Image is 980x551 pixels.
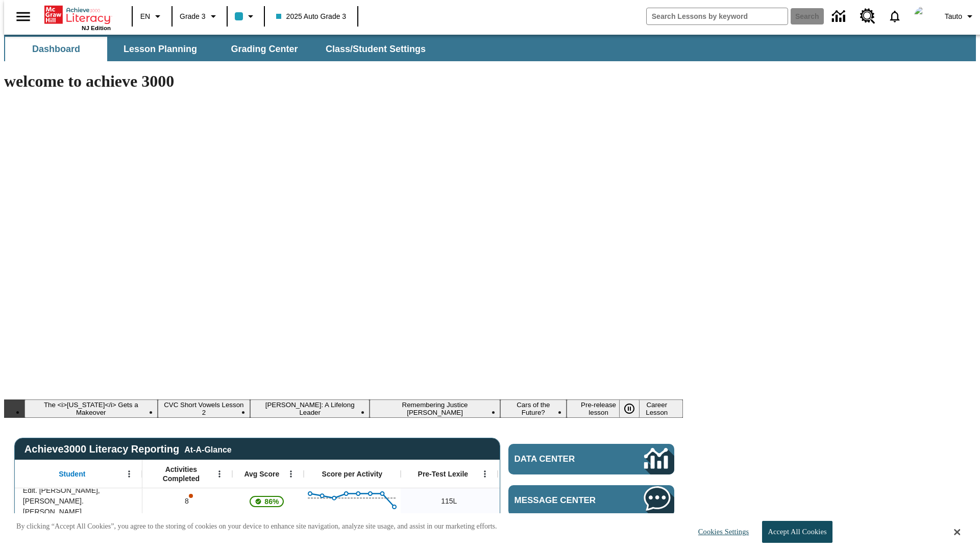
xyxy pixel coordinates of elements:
[121,466,137,482] button: Open Menu
[317,37,434,61] button: Class/Student Settings
[109,37,211,61] button: Lesson Planning
[184,496,191,507] p: 8
[477,466,493,482] button: Open Menu
[213,37,315,61] button: Grading Center
[4,72,683,91] h1: welcome to achieve 3000
[945,11,962,22] span: Tauto
[232,488,304,514] div: , 86%, This student's Average First Try Score 86% is above 75%, Edit. Alberto, Sauto. Alberto
[881,3,908,30] a: Notifications
[326,43,426,55] span: Class/Student Settings
[82,25,111,31] span: NJ Edition
[124,43,197,55] span: Lesson Planning
[854,3,881,30] a: Resource Center, Will open in new tab
[260,492,283,511] span: 86%
[250,399,370,418] button: Slide 3 Dianne Feinstein: A Lifelong Leader
[231,43,298,55] span: Grading Center
[941,7,980,26] button: Profile/Settings
[4,37,435,61] div: SubNavbar
[508,444,674,474] a: Data Center
[619,399,650,418] div: Pause
[8,2,38,32] button: Open side menu
[148,465,215,483] span: Activities Completed
[441,496,457,507] span: 115 Lexile, Edit. Alberto, Sauto. Alberto
[500,399,567,418] button: Slide 5 Cars of the Future?
[908,3,941,30] button: Select a new avatar
[514,454,610,464] span: Data Center
[59,469,85,479] span: Student
[914,6,935,27] img: avatar image
[16,521,497,532] p: By clicking “Accept All Cookies”, you agree to the storing of cookies on your device to enhance s...
[24,399,158,418] button: Slide 1 The <i>Missouri</i> Gets a Makeover
[158,399,251,418] button: Slide 2 CVC Short Vowels Lesson 2
[184,443,231,455] div: At-A-Glance
[567,399,631,418] button: Slide 6 Pre-release lesson
[954,528,960,537] button: Close
[24,443,232,455] span: Achieve3000 Literacy Reporting
[762,521,832,543] button: Accept All Cookies
[176,7,224,26] button: Grade: Grade 3, Select a grade
[283,466,299,482] button: Open Menu
[4,35,976,61] div: SubNavbar
[647,8,788,24] input: search field
[44,4,111,31] div: Home
[136,7,168,26] button: Language: EN, Select a language
[631,399,683,418] button: Slide 7 Career Lesson
[826,3,854,31] a: Data Center
[689,521,753,542] button: Cookies Settings
[370,399,500,418] button: Slide 4 Remembering Justice O'Connor
[508,485,674,516] a: Message Center
[140,11,150,22] span: EN
[244,469,279,479] span: Avg Score
[619,399,640,418] button: Pause
[5,37,107,61] button: Dashboard
[231,7,261,26] button: Class color is light blue. Change class color
[180,11,206,22] span: Grade 3
[32,43,80,55] span: Dashboard
[212,466,227,482] button: Open Menu
[23,485,137,517] span: Edit. [PERSON_NAME], [PERSON_NAME]. [PERSON_NAME]
[276,11,347,22] span: 2025 Auto Grade 3
[514,495,614,506] span: Message Center
[322,469,383,479] span: Score per Activity
[142,488,232,514] div: 8, One or more Activity scores may be invalid., Edit. Alberto, Sauto. Alberto
[44,5,111,25] a: Home
[418,469,469,479] span: Pre-Test Lexile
